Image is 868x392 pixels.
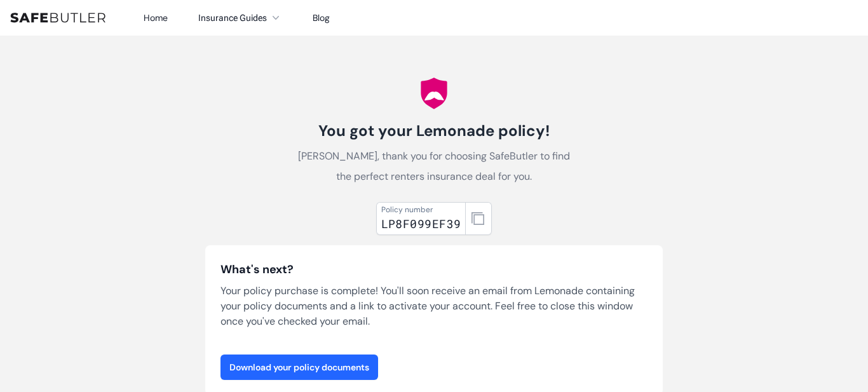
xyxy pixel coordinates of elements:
p: Your policy purchase is complete! You'll soon receive an email from Lemonade containing your poli... [220,283,648,329]
a: Blog [313,12,330,24]
h3: What's next? [220,260,648,278]
a: Download your policy documents [220,355,378,380]
div: Policy number [381,205,461,215]
h1: You got your Lemonade policy! [292,121,576,141]
a: Home [144,12,168,24]
img: SafeButler Text Logo [10,13,105,23]
div: LP8F099EF39 [381,215,461,233]
button: Insurance Guides [198,10,282,25]
p: [PERSON_NAME], thank you for choosing SafeButler to find the perfect renters insurance deal for you. [292,146,576,187]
